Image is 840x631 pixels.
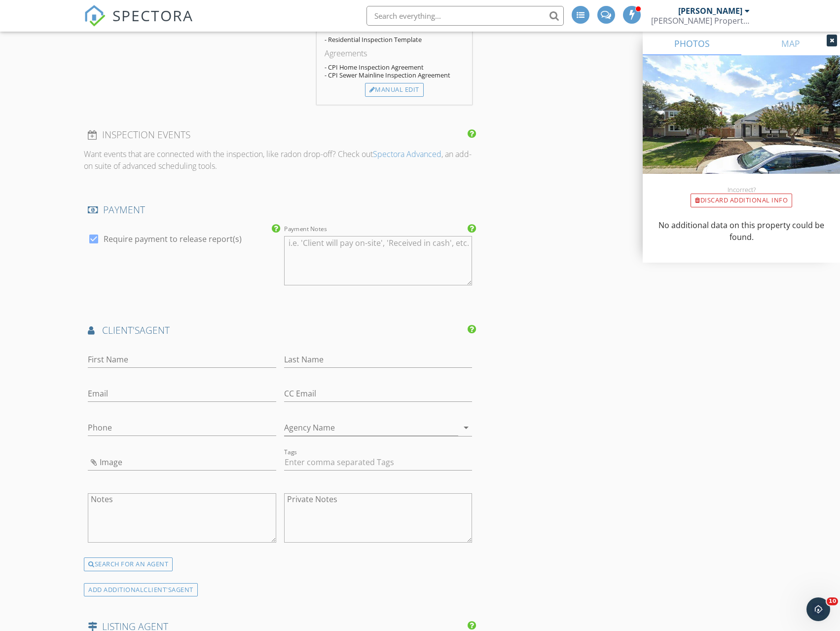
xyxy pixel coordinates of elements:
textarea: Notes [88,493,276,543]
div: - CPI Home Inspection Agreement [325,63,464,71]
h4: PAYMENT [88,203,472,216]
div: - CPI Sewer Mainline Inspection Agreement [325,71,464,79]
i: arrow_drop_down [460,422,472,434]
iframe: Intercom live chat [806,597,830,621]
span: SPECTORA [112,5,193,26]
a: PHOTOS [643,32,741,55]
label: Require payment to release report(s) [104,234,242,244]
p: No additional data on this property could be found. [655,219,828,243]
img: The Best Home Inspection Software - Spectora [84,5,106,27]
div: ADD ADDITIONAL AGENT [84,583,198,596]
h4: AGENT [88,324,472,337]
p: Want events that are connected with the inspection, like radon drop-off? Check out , an add-on su... [84,148,476,172]
div: Incorrect? [643,186,840,194]
div: Discard Additional info [691,194,792,207]
span: client's [144,585,172,594]
span: 10 [827,597,838,605]
input: Image [88,454,276,471]
span: client's [102,323,140,337]
img: streetview [643,55,840,197]
div: Agreements [325,47,464,59]
a: MAP [741,32,840,55]
div: [PERSON_NAME] [678,6,742,16]
a: Spectora Advanced [373,149,441,159]
input: Search everything... [366,6,564,26]
div: Manual Edit [365,83,424,97]
div: SEARCH FOR AN AGENT [84,557,173,571]
div: - Residential Inspection Template [325,36,464,43]
div: Ciara Property Inspections Inc. [651,16,750,26]
h4: INSPECTION EVENTS [88,128,472,141]
a: SPECTORA [84,13,193,34]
